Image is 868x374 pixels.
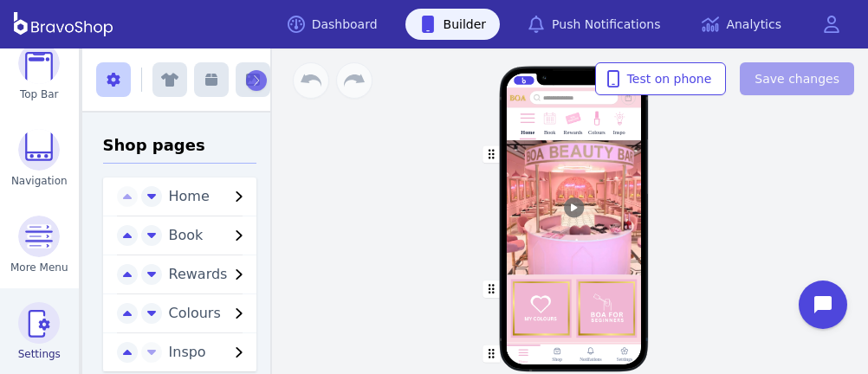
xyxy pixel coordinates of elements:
a: Dashboard [274,9,392,40]
button: Inspo [162,342,257,363]
span: Inspo [169,344,206,360]
a: Analytics [688,9,795,40]
span: Save changes [755,70,839,87]
span: Navigation [11,174,68,188]
span: Colours [169,305,221,321]
h3: Shop pages [103,133,257,164]
div: Shop [552,357,562,363]
div: Notifations [580,357,601,363]
span: Rewards [169,266,228,282]
span: Book [169,227,204,243]
span: Home [169,188,210,204]
div: Home [518,359,528,364]
button: PRICELIST [506,342,641,365]
div: Inspo [613,130,625,136]
span: More Menu [10,261,68,274]
div: Settings [616,357,632,363]
span: Test on phone [610,70,712,87]
button: Test on phone [595,62,727,95]
button: Book [162,225,257,246]
div: Book [544,130,555,136]
span: Settings [18,347,61,361]
button: Colours [162,303,257,324]
button: Home [162,186,257,207]
div: Colours [588,130,606,136]
img: BravoShop [14,12,113,36]
div: Home [521,130,534,136]
span: Top Bar [20,87,59,101]
button: Save changes [740,62,854,95]
div: Rewards [564,130,583,136]
a: Push Notifications [514,9,674,40]
a: Builder [405,9,501,40]
button: Rewards [162,264,257,285]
